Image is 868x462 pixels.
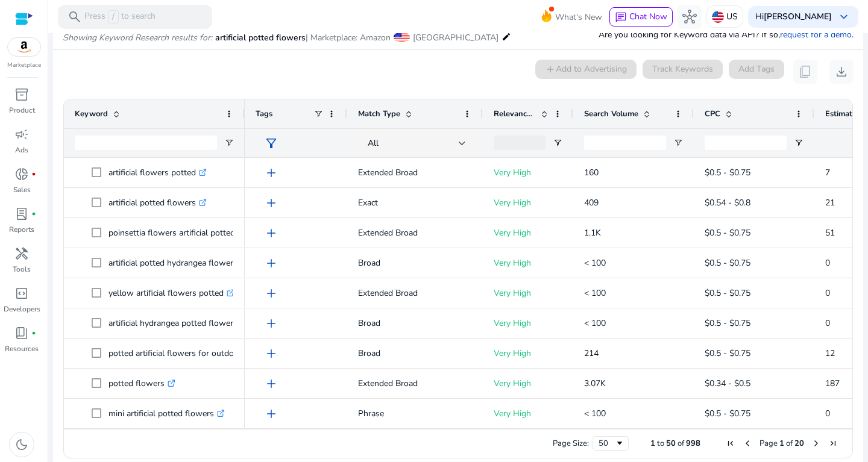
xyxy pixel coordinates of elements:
[215,32,306,43] span: artificial potted flowers
[829,60,854,84] button: download
[794,138,804,148] button: Open Filter Menu
[825,257,830,269] span: 0
[615,11,627,23] span: chat
[358,341,472,366] p: Broad
[584,167,599,178] span: 160
[108,190,207,215] p: artificial potted flowers
[834,64,849,79] span: download
[712,11,724,23] img: us.svg
[264,256,278,270] span: add
[14,437,29,452] span: dark_mode
[108,220,246,245] p: poinsettia flowers artificial potted
[358,108,400,119] span: Match Type
[825,317,830,329] span: 0
[7,61,41,70] p: Marketplace
[494,401,562,426] p: Very High
[358,190,472,215] p: Exact
[108,341,257,366] p: potted artificial flowers for outdoors
[224,138,234,148] button: Open Filter Menu
[705,378,750,389] span: $0.34 - $0.5
[264,407,278,421] span: add
[584,197,599,208] span: 409
[358,401,472,426] p: Phrase
[108,10,119,23] span: /
[264,346,278,361] span: add
[726,6,738,27] p: US
[678,5,702,29] button: hub
[264,316,278,331] span: add
[666,438,676,449] span: 50
[584,227,601,239] span: 1.1K
[705,227,750,239] span: $0.5 - $0.75
[726,439,735,448] div: First Page
[755,13,832,21] p: Hi
[108,251,248,275] p: artificial potted hydrangea flowers
[794,438,804,449] span: 20
[256,108,272,119] span: Tags
[584,136,666,150] input: Search Volume Filter Input
[264,376,278,391] span: add
[358,251,472,275] p: Broad
[264,226,278,240] span: add
[494,311,562,336] p: Very High
[8,38,40,56] img: amazon.svg
[825,287,830,299] span: 0
[31,211,36,216] span: fiber_manual_record
[494,220,562,245] p: Very High
[68,10,82,24] span: search
[825,348,835,359] span: 12
[705,108,720,119] span: CPC
[9,224,34,235] p: Reports
[358,371,472,396] p: Extended Broad
[494,371,562,396] p: Very High
[306,32,391,43] span: | Marketplace: Amazon
[14,87,29,102] span: inventory_2
[837,10,851,24] span: keyboard_arrow_down
[629,11,667,22] span: Chat Now
[494,251,562,275] p: Very High
[358,311,472,336] p: Broad
[75,136,217,150] input: Keyword Filter Input
[502,30,511,44] mat-icon: edit
[593,436,629,451] div: Page Size
[584,108,638,119] span: Search Volume
[678,438,684,449] span: of
[63,32,212,43] i: Showing Keyword Research results for:
[75,108,108,119] span: Keyword
[825,167,830,178] span: 7
[358,220,472,245] p: Extended Broad
[705,136,787,150] input: CPC Filter Input
[108,401,225,426] p: mini artificial potted flowers
[705,197,750,208] span: $0.54 - $0.8
[705,348,750,359] span: $0.5 - $0.75
[828,439,838,448] div: Last Page
[14,246,29,261] span: handyman
[657,438,664,449] span: to
[673,138,683,148] button: Open Filter Menu
[599,438,615,449] div: 50
[743,439,752,448] div: Previous Page
[705,167,750,178] span: $0.5 - $0.75
[705,408,750,419] span: $0.5 - $0.75
[609,7,673,27] button: chatChat Now
[811,439,821,448] div: Next Page
[825,408,830,419] span: 0
[9,105,35,116] p: Product
[14,167,29,181] span: donut_small
[14,326,29,340] span: book_4
[584,257,606,269] span: < 100
[584,287,606,299] span: < 100
[494,108,536,119] span: Relevance Score
[682,10,697,24] span: hub
[108,371,175,396] p: potted flowers
[494,281,562,305] p: Very High
[553,138,562,148] button: Open Filter Menu
[264,196,278,210] span: add
[584,408,606,419] span: < 100
[494,160,562,185] p: Very High
[108,160,207,185] p: artificial flowers potted
[358,160,472,185] p: Extended Broad
[413,32,498,43] span: [GEOGRAPHIC_DATA]
[4,304,40,314] p: Developers
[584,348,599,359] span: 214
